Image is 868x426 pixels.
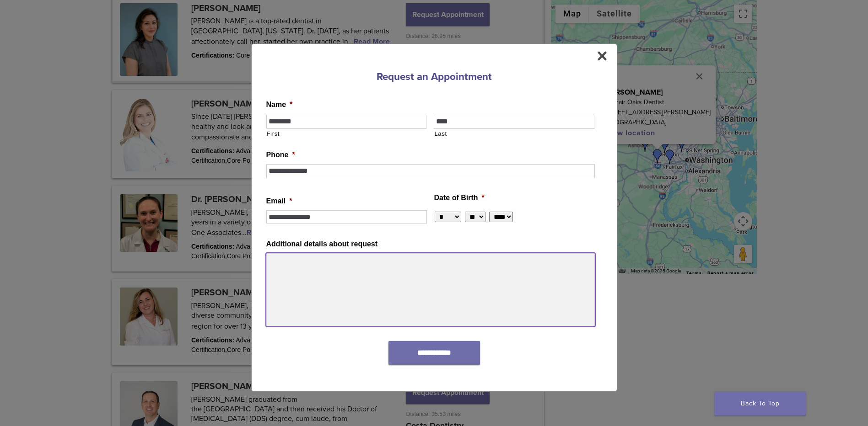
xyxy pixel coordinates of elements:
a: Back To Top [714,392,806,415]
span: × [597,47,607,65]
label: Email [266,197,292,206]
label: First [267,129,427,138]
h3: Request an Appointment [266,66,602,88]
label: Last [434,129,594,138]
label: Date of Birth [434,193,485,203]
label: Phone [266,150,295,160]
label: Name [266,100,293,110]
label: Additional details about request [266,240,378,249]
